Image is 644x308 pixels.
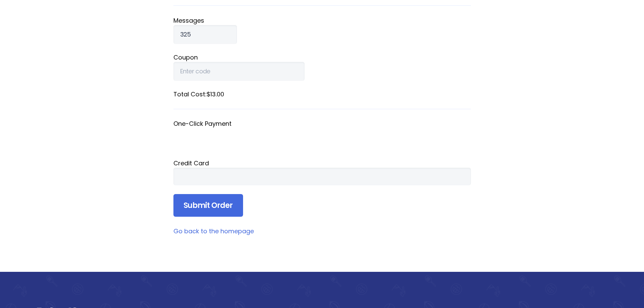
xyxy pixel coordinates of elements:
iframe: Secure payment button frame [173,128,471,150]
label: Coupon [173,53,471,62]
input: Enter code [173,62,305,81]
iframe: Secure card payment input frame [180,173,464,180]
input: Qty [173,25,237,44]
label: Total Cost: $13.00 [173,90,471,99]
label: Message s [173,16,471,25]
input: Submit Order [173,194,243,217]
a: Go back to the homepage [173,227,254,235]
div: Credit Card [173,159,471,168]
fieldset: One-Click Payment [173,119,471,150]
